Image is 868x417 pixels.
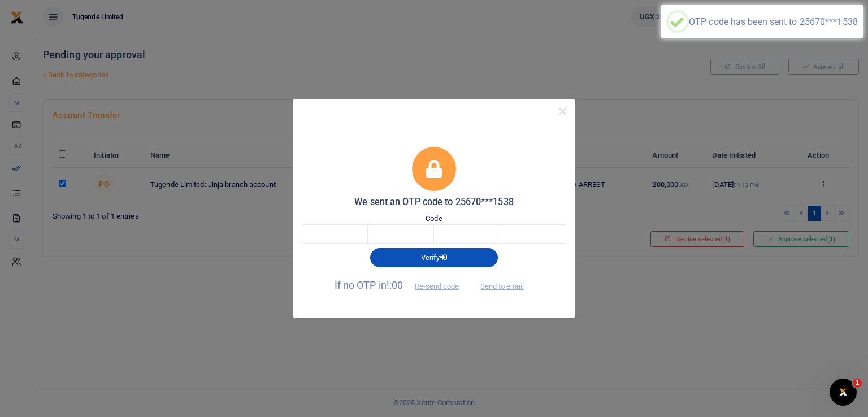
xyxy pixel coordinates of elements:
[387,279,403,291] span: !:00
[830,379,857,406] iframe: Intercom live chat
[554,103,571,120] button: Close
[302,197,566,208] h5: We sent an OTP code to 25670***1538
[370,248,498,267] button: Verify
[689,16,858,27] div: OTP code has been sent to 25670***1538
[335,279,469,291] span: If no OTP in
[426,213,442,224] label: Code
[853,379,862,388] span: 1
